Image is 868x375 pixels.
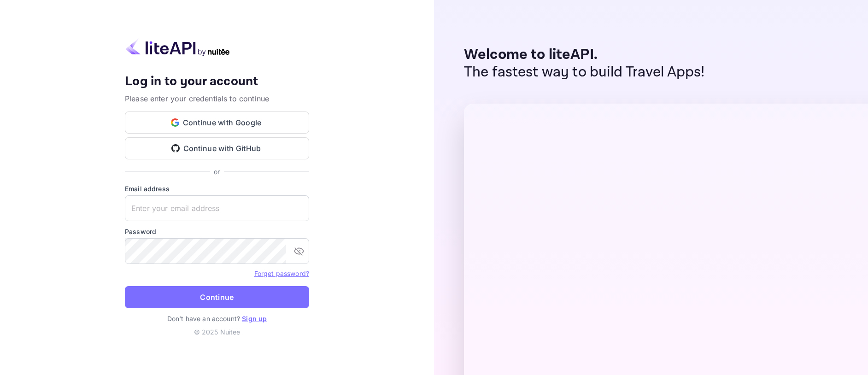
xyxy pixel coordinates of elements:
[464,64,705,81] p: The fastest way to build Travel Apps!
[242,315,267,322] a: Sign up
[254,270,309,277] a: Forget password?
[464,46,705,64] p: Welcome to liteAPI.
[214,167,220,176] p: or
[290,242,308,260] button: toggle password visibility
[125,38,231,56] img: liteapi
[254,269,309,278] a: Forget password?
[125,227,309,236] label: Password
[125,184,309,193] label: Email address
[125,111,309,134] button: Continue with Google
[125,314,309,323] p: Don't have an account?
[125,137,309,159] button: Continue with GitHub
[125,93,309,104] p: Please enter your credentials to continue
[125,195,309,221] input: Enter your email address
[125,327,309,337] p: © 2025 Nuitee
[125,74,309,90] h4: Log in to your account
[125,286,309,308] button: Continue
